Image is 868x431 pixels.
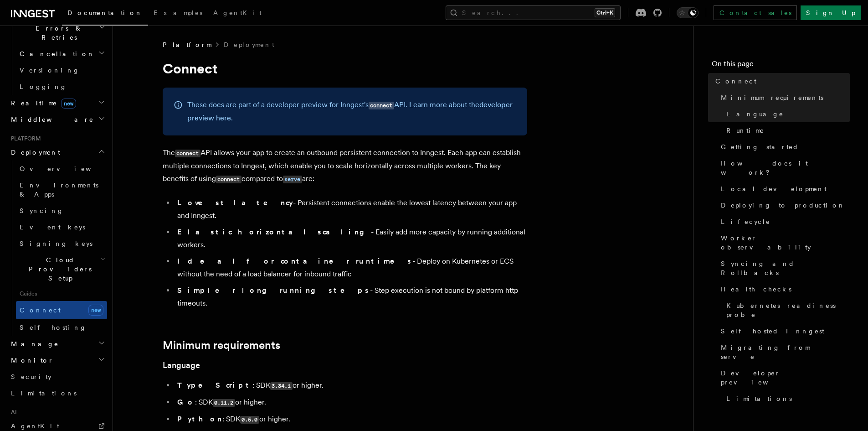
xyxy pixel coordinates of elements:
span: new [88,305,103,316]
span: Self hosted Inngest [721,327,824,336]
span: Errors & Retries [16,24,99,42]
span: Minimum requirements [721,93,823,102]
span: Documentation [67,9,143,16]
span: Security [11,373,51,380]
h1: Connect [163,60,527,77]
strong: Lowest latency [177,198,293,207]
span: Developer preview [721,369,850,387]
a: Overview [16,161,107,177]
span: Runtime [726,126,765,135]
span: Syncing [20,207,64,214]
a: Local development [717,181,850,197]
span: Realtime [7,99,76,108]
strong: Python [177,415,222,423]
span: Deployment [7,148,60,157]
strong: Simpler long running steps [177,286,370,295]
span: Versioning [20,67,80,74]
span: Self hosting [20,324,87,331]
span: new [61,99,76,109]
span: Logging [20,83,67,90]
a: Connectnew [16,301,107,319]
button: Deployment [7,144,107,161]
a: serve [283,174,302,183]
a: Event keys [16,219,107,235]
span: Kubernetes readiness probe [726,301,850,319]
a: Syncing [16,203,107,219]
a: Limitations [723,390,850,407]
button: Realtimenew [7,95,107,111]
span: Limitations [726,394,792,403]
span: Platform [163,40,211,49]
a: Minimum requirements [717,89,850,106]
a: Self hosted Inngest [717,323,850,339]
kbd: Ctrl+K [595,8,615,17]
a: AgentKit [208,3,267,25]
a: Signing keys [16,235,107,252]
span: Manage [7,339,59,348]
li: - Easily add more capacity by running additional workers. [175,226,527,251]
span: Environments & Apps [20,182,98,198]
button: Manage [7,336,107,352]
button: Cancellation [16,46,107,62]
strong: TypeScript [177,381,252,389]
span: Guides [16,286,107,301]
a: Language [163,359,200,372]
span: AI [7,409,17,416]
span: Deploying to production [721,201,845,210]
strong: Go [177,398,195,406]
span: Cloud Providers Setup [16,255,101,283]
code: serve [283,176,302,183]
a: Documentation [62,3,148,26]
code: 0.5.0 [240,416,259,424]
span: Connect [20,306,61,314]
a: Self hosting [16,319,107,336]
a: Deploying to production [717,197,850,213]
button: Middleware [7,111,107,128]
code: 0.11.2 [213,399,235,407]
span: Worker observability [721,234,850,252]
li: - Step execution is not bound by platform http timeouts. [175,284,527,310]
span: How does it work? [721,159,850,177]
button: Errors & Retries [16,20,107,46]
a: Lifecycle [717,213,850,230]
span: Getting started [721,142,799,151]
span: Examples [154,9,202,16]
code: connect [216,176,241,183]
a: Syncing and Rollbacks [717,255,850,281]
a: Limitations [7,385,107,401]
span: Overview [20,165,113,172]
a: Kubernetes readiness probe [723,297,850,323]
span: Language [726,109,784,119]
span: Cancellation [16,49,95,58]
span: Lifecycle [721,217,770,226]
h4: On this page [712,58,850,73]
a: Sign Up [801,5,861,20]
span: Migrating from serve [721,343,850,361]
a: Security [7,369,107,385]
span: Syncing and Rollbacks [721,259,850,277]
li: : SDK or higher. [175,379,527,392]
a: How does it work? [717,155,850,181]
a: Runtime [723,122,850,139]
button: Toggle dark mode [677,7,699,18]
a: Migrating from serve [717,339,850,365]
span: Signing keys [20,240,92,247]
a: Minimum requirements [163,339,280,352]
a: Contact sales [714,5,797,20]
code: connect [369,102,394,109]
a: Worker observability [717,230,850,255]
span: Middleware [7,115,94,124]
p: These docs are part of a developer preview for Inngest's API. Learn more about the . [187,99,516,125]
span: Connect [715,77,756,86]
span: Platform [7,135,41,142]
button: Cloud Providers Setup [16,252,107,286]
li: : SDK or higher. [175,396,527,409]
a: Health checks [717,281,850,297]
li: - Persistent connections enable the lowest latency between your app and Inngest. [175,197,527,222]
button: Monitor [7,352,107,369]
li: - Deploy on Kubernetes or ECS without the need of a load balancer for inbound traffic [175,255,527,280]
span: Event keys [20,223,85,231]
span: AgentKit [213,9,262,16]
a: Examples [148,3,208,25]
strong: Elastic horizontal scaling [177,228,371,236]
